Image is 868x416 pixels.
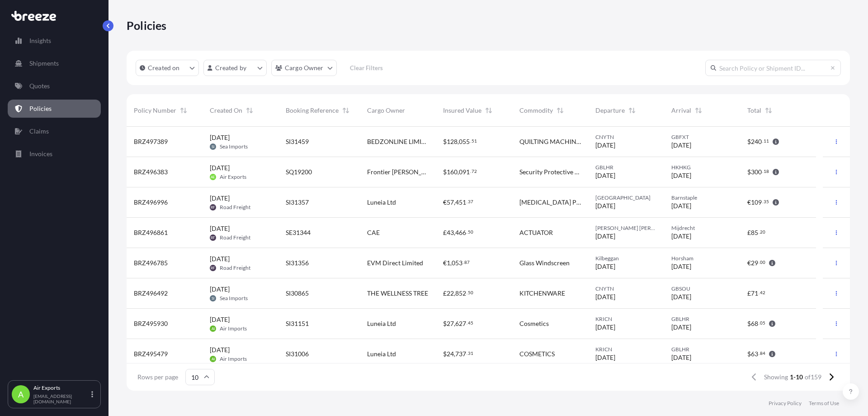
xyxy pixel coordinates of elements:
a: Terms of Use [809,400,839,407]
p: [EMAIL_ADDRESS][DOMAIN_NAME] [33,393,90,404]
span: Sea Imports [220,143,248,150]
span: $ [443,320,447,327]
p: Created by [215,63,247,72]
span: 627 [455,320,466,327]
span: . [759,291,759,294]
span: GBLHR [595,164,657,171]
button: Sort [627,105,637,116]
span: 240 [751,139,762,145]
span: . [470,139,471,143]
a: Invoices [8,145,101,163]
button: cargoOwner Filter options [271,60,337,76]
span: , [458,169,459,175]
span: 128 [447,139,458,145]
span: [DATE] [671,323,691,332]
span: $ [443,169,447,175]
p: Claims [29,127,49,136]
span: Cargo Owner [367,106,405,115]
span: 053 [452,260,462,266]
span: 18 [764,170,769,173]
span: , [454,320,455,327]
span: THE WELLNESS TREE [367,289,428,298]
span: 091 [459,169,470,175]
span: 11 [764,139,769,143]
span: CNYTN [595,134,657,141]
span: Sea Imports [220,295,248,302]
span: 45 [468,321,473,325]
span: , [450,260,452,266]
span: . [759,352,759,355]
span: . [467,291,467,294]
span: COSMETICS [519,349,555,359]
p: Policies [127,18,167,33]
span: . [762,170,763,173]
span: [DATE] [210,285,230,294]
span: [PERSON_NAME] [PERSON_NAME] [595,225,657,232]
span: . [759,230,759,234]
span: 43 [447,230,454,236]
p: Created on [148,63,180,72]
span: 85 [751,230,758,236]
span: Horsham [671,255,733,262]
span: 1-10 [790,373,803,382]
span: [DATE] [595,353,615,362]
span: [DATE] [210,315,230,324]
span: Air Imports [220,325,247,332]
span: [DATE] [671,141,691,150]
span: , [458,139,459,145]
span: [GEOGRAPHIC_DATA] [595,194,657,201]
span: KITCHENWARE [519,289,565,298]
span: CNYTN [595,285,657,292]
p: Quotes [29,81,50,91]
span: . [759,261,759,264]
span: . [463,261,464,264]
span: GBFXT [671,134,733,141]
span: [DATE] [595,201,615,210]
span: 29 [751,260,758,266]
span: Policy Number [134,106,176,115]
span: . [467,352,467,355]
span: , [454,230,455,236]
span: $ [443,139,447,145]
span: Air Imports [220,355,247,363]
span: Glass Windscreen [519,258,570,268]
span: Created On [210,106,242,115]
span: £ [443,230,447,236]
span: 37 [468,200,473,203]
span: € [443,260,447,266]
span: BRZ496492 [134,289,168,298]
span: 68 [751,320,758,327]
input: Search Policy or Shipment ID... [705,60,841,76]
button: Sort [483,105,494,116]
span: BRZ496861 [134,228,168,237]
span: SI31006 [286,349,309,359]
span: RF [211,233,215,242]
span: . [467,321,467,325]
span: 72 [472,170,477,173]
span: 31 [468,352,473,355]
a: Shipments [8,54,101,72]
span: . [467,230,467,234]
a: Insights [8,32,101,50]
span: SI [212,294,214,303]
span: 055 [459,139,470,145]
span: SI30865 [286,289,309,298]
button: Sort [244,105,255,116]
span: , [454,351,455,357]
span: 737 [455,351,466,357]
span: € [747,199,751,206]
span: Luneia Ltd [367,319,396,328]
span: BRZ495930 [134,319,168,328]
span: [DATE] [671,353,691,362]
span: Luneia Ltd [367,349,396,359]
span: BEDZONLINE LIMITED [367,137,429,146]
span: , [454,199,455,206]
span: Kilbeggan [595,255,657,262]
a: Claims [8,122,101,140]
span: . [762,200,763,203]
button: Clear Filters [341,61,392,75]
span: 57 [447,199,454,206]
span: [DATE] [671,232,691,241]
span: KRICN [595,346,657,353]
